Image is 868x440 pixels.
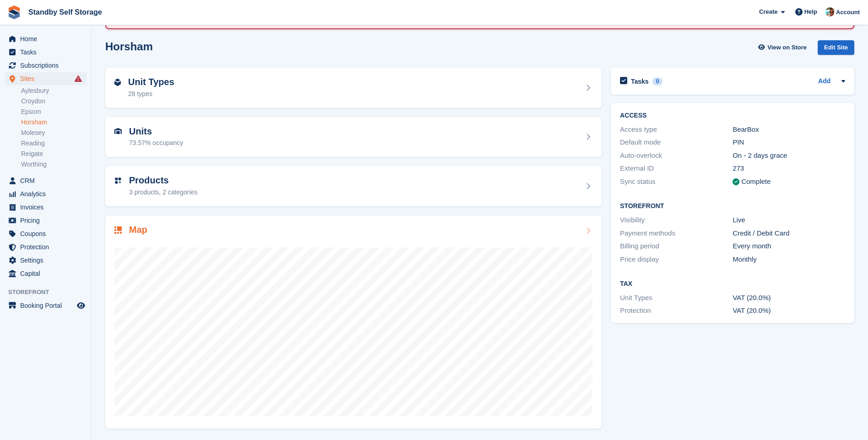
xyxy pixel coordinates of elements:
a: Horsham [21,118,86,127]
a: Edit Site [818,40,854,59]
img: stora-icon-8386f47178a22dfd0bd8f6a31ec36ba5ce8667c1dd55bd0f319d3a0aa187defe.svg [7,5,21,19]
a: Worthing [21,160,86,169]
span: Analytics [20,188,75,200]
div: Auto-overlock [620,150,733,161]
div: Protection [620,306,733,316]
img: custom-product-icn-752c56ca05d30b4aa98f6f15887a0e09747e85b44ffffa43cff429088544963d.svg [114,177,122,184]
h2: Tasks [631,77,649,86]
span: Subscriptions [20,59,75,72]
a: menu [5,267,86,280]
a: menu [5,227,86,240]
div: Payment methods [620,228,733,239]
div: On - 2 days grace [733,150,845,161]
div: Price display [620,254,733,265]
div: Credit / Debit Card [733,228,845,239]
a: menu [5,32,86,45]
img: Michael Walker [825,7,835,16]
img: unit-icn-7be61d7bf1b0ce9d3e12c5938cc71ed9869f7b940bace4675aadf7bd6d80202e.svg [114,128,122,134]
div: Billing period [620,241,733,252]
span: Help [804,7,817,16]
a: Standby Self Storage [25,5,106,20]
a: Add [818,76,830,87]
div: Live [733,215,845,225]
div: Default mode [620,137,733,148]
h2: Horsham [105,40,153,53]
span: Invoices [20,201,75,214]
div: VAT (20.0%) [733,293,845,303]
a: menu [5,59,86,72]
a: menu [5,214,86,227]
div: PIN [733,137,845,148]
div: BearBox [733,124,845,135]
span: Protection [20,241,75,253]
a: Unit Types 28 types [105,68,602,108]
div: External ID [620,163,733,174]
span: Settings [20,254,75,267]
h2: Unit Types [128,77,174,87]
a: menu [5,241,86,253]
i: Smart entry sync failures have occurred [75,75,82,82]
h2: ACCESS [620,112,845,119]
a: Products 3 products, 2 categories [105,166,602,206]
h2: Tax [620,280,845,288]
a: Units 73.57% occupancy [105,117,602,157]
a: Croydon [21,97,86,106]
a: Reigate [21,150,86,158]
span: Home [20,32,75,45]
span: Capital [20,267,75,280]
div: Visibility [620,215,733,225]
h2: Storefront [620,203,845,210]
div: Sync status [620,177,733,187]
a: menu [5,254,86,267]
div: VAT (20.0%) [733,306,845,316]
a: menu [5,201,86,214]
span: Sites [20,72,75,85]
span: Coupons [20,227,75,240]
h2: Products [129,175,197,186]
div: 3 products, 2 categories [129,188,197,197]
a: Epsom [21,107,86,116]
a: Preview store [75,300,86,311]
div: Every month [733,241,845,252]
div: Monthly [733,254,845,265]
a: menu [5,46,86,59]
div: 273 [733,163,845,174]
img: map-icn-33ee37083ee616e46c38cad1a60f524a97daa1e2b2c8c0bc3eb3415660979fc1.svg [114,226,122,234]
h2: Units [129,126,183,137]
span: Create [759,7,777,16]
div: 73.57% occupancy [129,138,183,148]
span: Account [836,8,860,17]
a: menu [5,299,86,312]
a: menu [5,188,86,200]
span: CRM [20,174,75,187]
div: Complete [741,177,771,187]
a: Aylesbury [21,86,86,95]
span: Storefront [8,288,91,297]
a: View on Store [757,40,810,55]
a: menu [5,174,86,187]
span: Tasks [20,46,75,59]
div: Edit Site [818,40,854,55]
div: Access type [620,124,733,135]
img: unit-type-icn-2b2737a686de81e16bb02015468b77c625bbabd49415b5ef34ead5e3b44a266d.svg [114,79,121,86]
span: View on Store [767,43,807,52]
a: Map [105,215,602,429]
div: Unit Types [620,293,733,303]
h2: Map [129,225,147,235]
a: Reading [21,139,86,148]
a: Molesey [21,129,86,137]
span: Pricing [20,214,75,227]
span: Booking Portal [20,299,75,312]
a: menu [5,72,86,85]
div: 28 types [128,89,174,99]
div: 0 [652,77,663,86]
